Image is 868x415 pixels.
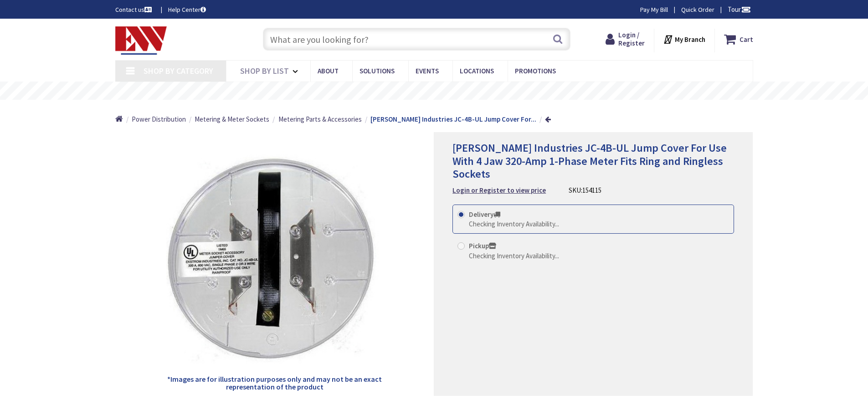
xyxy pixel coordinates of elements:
[618,31,645,47] span: Login / Register
[166,151,383,368] img: Ekstrom Industries JC-4B-UL Jump Cover For Use With 4 Jaw 320-Amp 1-Phase Meter Fits Ring and Rin...
[168,5,206,14] a: Help Center
[195,115,269,123] span: Metering & Meter Sockets
[278,114,362,124] a: Metering Parts & Accessories
[640,5,668,14] a: Pay My Bill
[681,5,714,14] a: Quick Order
[469,241,496,250] strong: Pickup
[469,251,559,261] div: Checking Inventory Availability...
[452,185,546,195] a: Login or Register to view price
[360,67,395,75] span: Solutions
[469,219,559,229] div: Checking Inventory Availability...
[370,115,536,123] strong: [PERSON_NAME] Industries JC-4B-UL Jump Cover For...
[132,115,186,123] span: Power Distribution
[263,28,570,51] input: What are you looking for?
[724,31,753,47] a: Cart
[452,141,727,181] span: [PERSON_NAME] Industries JC-4B-UL Jump Cover For Use With 4 Jaw 320-Amp 1-Phase Meter Fits Ring a...
[240,66,289,76] span: Shop By List
[460,67,494,75] span: Locations
[452,186,546,195] strong: Login or Register to view price
[515,67,556,75] span: Promotions
[115,5,154,14] a: Contact us
[569,185,601,195] div: SKU:
[728,5,751,14] span: Tour
[166,375,383,391] h5: *Images are for illustration purposes only and may not be an exact representation of the product
[663,31,705,47] div: My Branch
[469,210,500,219] strong: Delivery
[359,86,526,96] rs-layer: Free Same Day Pickup at 19 Locations
[675,35,705,44] strong: My Branch
[144,66,213,76] span: Shop By Category
[740,31,753,47] strong: Cart
[115,26,167,55] img: Electrical Wholesalers, Inc.
[318,67,339,75] span: About
[132,114,186,124] a: Power Distribution
[278,115,362,123] span: Metering Parts & Accessories
[582,186,601,195] span: 154115
[606,31,645,47] a: Login / Register
[195,114,269,124] a: Metering & Meter Sockets
[416,67,439,75] span: Events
